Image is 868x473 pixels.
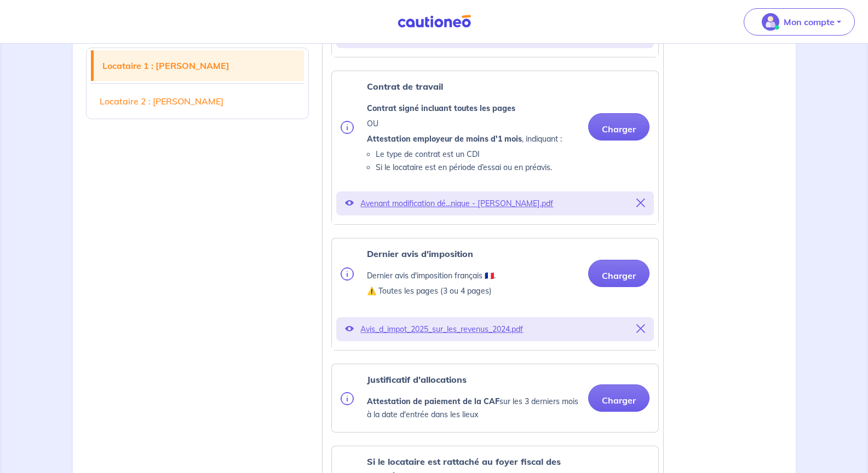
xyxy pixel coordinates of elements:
[94,50,304,81] a: Locataire 1 : [PERSON_NAME]
[360,196,630,211] p: Avenant modification dé...nique - [PERSON_NAME].pdf
[367,132,562,145] p: , indiquant :
[393,15,475,28] img: Cautioneo
[762,13,779,31] img: illu_account_valid_menu.svg
[360,322,630,337] p: Avis_d_impot_2025_sur_les_revenus_2024.pdf
[345,196,354,211] button: Voir
[367,395,579,421] p: sur les 3 derniers mois à la date d'entrée dans les lieux
[341,267,354,281] img: info.svg
[376,148,562,161] li: Le type de contrat est un CDI
[331,238,659,351] div: categoryName: tax-assessment, userCategory: cdi
[588,113,649,141] button: Charger
[744,8,855,36] button: illu_account_valid_menu.svgMon compte
[367,117,562,130] p: OU
[367,134,522,144] strong: Attestation employeur de moins d'1 mois
[784,15,835,28] p: Mon compte
[341,121,354,134] img: info.svg
[376,161,562,174] li: Si le locataire est en période d’essai ou en préavis.
[345,322,354,337] button: Voir
[341,392,354,405] img: info.svg
[367,103,515,113] strong: Contrat signé incluant toutes les pages
[367,396,499,406] strong: Attestation de paiement de la CAF
[91,86,304,116] a: Locataire 2 : [PERSON_NAME]
[636,322,645,337] button: Supprimer
[367,269,496,282] p: Dernier avis d'imposition français 🇫🇷.
[367,284,496,297] p: ⚠️ Toutes les pages (3 ou 4 pages)
[367,374,467,385] strong: Justificatif d'allocations
[367,81,443,92] strong: Contrat de travail
[331,71,659,225] div: categoryName: employment-contract, userCategory: cdi
[588,260,649,287] button: Charger
[636,196,645,211] button: Supprimer
[331,364,659,433] div: categoryName: social-family-proof, userCategory: cdi
[367,248,473,259] strong: Dernier avis d'imposition
[588,384,649,412] button: Charger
